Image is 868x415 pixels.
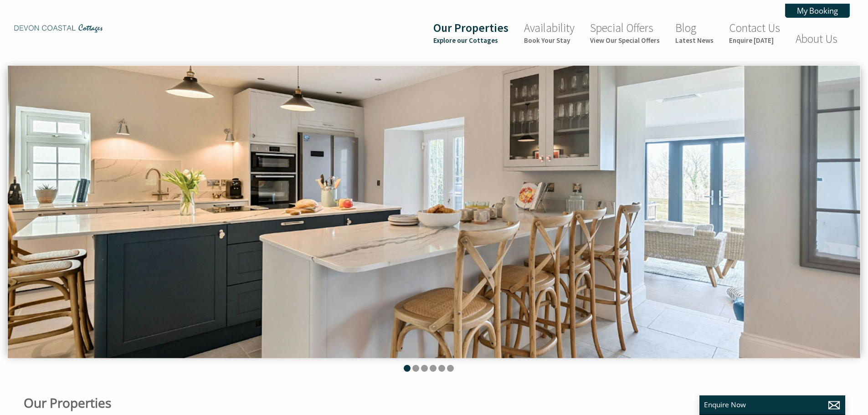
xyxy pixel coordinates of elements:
small: Latest News [675,36,714,45]
a: Special OffersView Our Special Offers [590,20,660,45]
small: Enquire [DATE] [729,36,780,45]
img: Devon Coastal Cottages [13,24,104,33]
p: Enquire Now [704,400,841,410]
h1: Our Properties [24,394,557,411]
a: AvailabilityBook Your Stay [524,20,575,45]
small: Explore our Cottages [433,36,508,45]
small: View Our Special Offers [590,36,660,45]
a: Our PropertiesExplore our Cottages [433,20,508,45]
a: Contact UsEnquire [DATE] [729,20,780,45]
small: Book Your Stay [524,36,575,45]
a: BlogLatest News [675,20,714,45]
a: My Booking [785,4,850,18]
a: About Us [796,31,837,46]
